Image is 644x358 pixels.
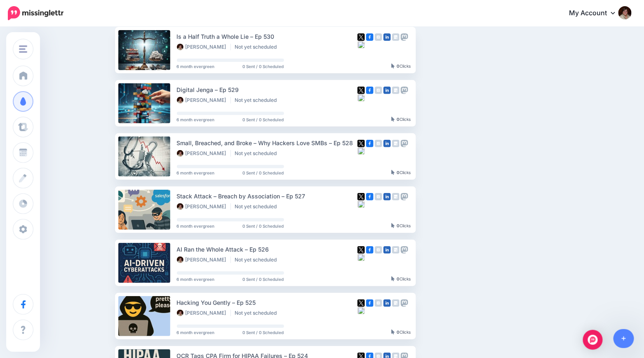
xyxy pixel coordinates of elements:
[243,118,284,122] span: 0 Sent / 0 Scheduled
[383,87,391,94] img: linkedin-square.png
[391,224,411,228] div: Clicks
[397,330,400,334] b: 0
[383,140,391,147] img: linkedin-square.png
[375,246,382,254] img: instagram-grey-square.png
[177,298,357,307] div: Hacking You Gently – Ep 525
[397,117,400,122] b: 0
[391,117,395,122] img: pointer-grey-darker.png
[357,193,365,200] img: twitter-square.png
[375,193,382,200] img: instagram-grey-square.png
[391,64,411,69] div: Clicks
[375,299,382,307] img: instagram-grey-square.png
[243,224,284,228] span: 0 Sent / 0 Scheduled
[177,85,357,94] div: Digital Jenga – Ep 529
[357,299,365,307] img: twitter-square.png
[177,64,215,68] span: 6 month evergreen
[357,147,365,155] img: bluesky-grey-square.png
[366,193,374,200] img: facebook-square.png
[366,87,374,94] img: facebook-square.png
[391,117,411,122] div: Clicks
[243,64,284,68] span: 0 Sent / 0 Scheduled
[392,299,400,307] img: google_business-grey-square.png
[177,97,231,104] li: [PERSON_NAME]
[357,307,365,314] img: bluesky-grey-square.png
[392,193,400,200] img: google_business-grey-square.png
[177,191,357,201] div: Stack Attack – Breach by Association – Ep 527
[243,171,284,175] span: 0 Sent / 0 Scheduled
[397,223,400,228] b: 0
[391,64,395,68] img: pointer-grey-darker.png
[392,140,400,147] img: google_business-grey-square.png
[357,94,365,101] img: bluesky-grey-square.png
[357,200,365,208] img: bluesky-grey-square.png
[397,170,400,175] b: 0
[19,45,27,53] img: menu.png
[177,224,215,228] span: 6 month evergreen
[383,246,391,254] img: linkedin-square.png
[383,299,391,307] img: linkedin-square.png
[401,87,408,94] img: mastodon-grey-square.png
[177,32,357,41] div: Is a Half Truth a Whole Lie – Ep 530
[391,277,411,282] div: Clicks
[357,140,365,147] img: twitter-square.png
[391,330,411,335] div: Clicks
[375,140,382,147] img: instagram-grey-square.png
[391,170,411,175] div: Clicks
[392,33,400,41] img: google_business-grey-square.png
[177,330,215,334] span: 6 month evergreen
[177,203,231,210] li: [PERSON_NAME]
[401,299,408,307] img: mastodon-grey-square.png
[397,276,400,281] b: 0
[235,97,281,104] li: Not yet scheduled
[243,277,284,281] span: 0 Sent / 0 Scheduled
[235,150,281,157] li: Not yet scheduled
[401,193,408,200] img: mastodon-grey-square.png
[177,118,215,122] span: 6 month evergreen
[583,330,603,350] div: Open Intercom Messenger
[383,193,391,200] img: linkedin-square.png
[357,254,365,261] img: bluesky-grey-square.png
[391,330,395,334] img: pointer-grey-darker.png
[235,310,281,316] li: Not yet scheduled
[177,277,215,281] span: 6 month evergreen
[561,3,632,24] a: My Account
[177,310,231,316] li: [PERSON_NAME]
[375,33,382,41] img: instagram-grey-square.png
[8,6,63,20] img: Missinglettr
[391,276,395,281] img: pointer-grey-darker.png
[366,299,374,307] img: facebook-square.png
[366,140,374,147] img: facebook-square.png
[357,87,365,94] img: twitter-square.png
[177,138,357,148] div: Small, Breached, and Broke – Why Hackers Love SMBs – Ep 528
[391,170,395,175] img: pointer-grey-darker.png
[177,44,231,50] li: [PERSON_NAME]
[357,33,365,41] img: twitter-square.png
[235,203,281,210] li: Not yet scheduled
[401,140,408,147] img: mastodon-grey-square.png
[177,245,357,254] div: AI Ran the Whole Attack – Ep 526
[401,33,408,41] img: mastodon-grey-square.png
[177,150,231,157] li: [PERSON_NAME]
[391,223,395,228] img: pointer-grey-darker.png
[177,171,215,175] span: 6 month evergreen
[375,87,382,94] img: instagram-grey-square.png
[397,64,400,68] b: 0
[357,246,365,254] img: twitter-square.png
[383,33,391,41] img: linkedin-square.png
[243,330,284,334] span: 0 Sent / 0 Scheduled
[177,257,231,263] li: [PERSON_NAME]
[235,44,281,50] li: Not yet scheduled
[366,33,374,41] img: facebook-square.png
[392,87,400,94] img: google_business-grey-square.png
[235,257,281,263] li: Not yet scheduled
[392,246,400,254] img: google_business-grey-square.png
[401,246,408,254] img: mastodon-grey-square.png
[357,41,365,48] img: bluesky-grey-square.png
[366,246,374,254] img: facebook-square.png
